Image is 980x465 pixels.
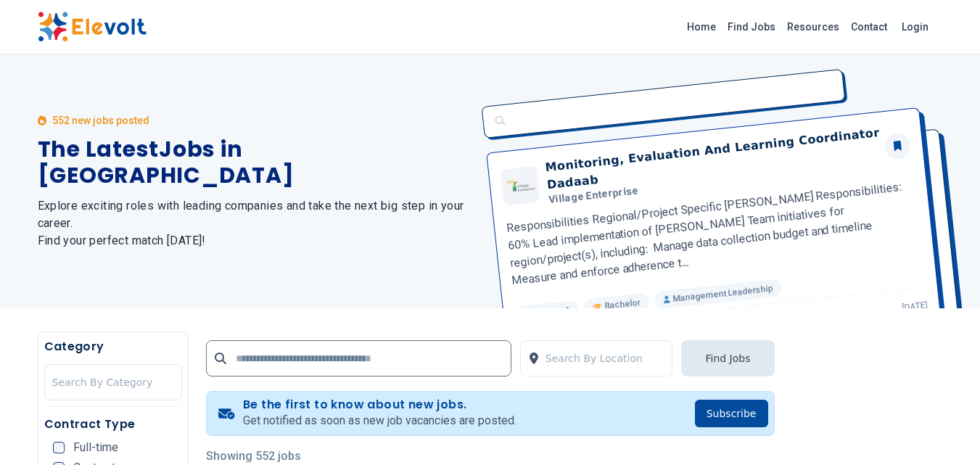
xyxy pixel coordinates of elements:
h5: Contract Type [44,416,182,433]
a: Home [681,15,722,38]
h4: Be the first to know about new jobs. [243,398,516,412]
input: Full-time [53,442,65,453]
a: Login [893,12,937,41]
p: Showing 552 jobs [206,448,775,465]
h5: Category [44,338,182,355]
a: Contact [845,15,893,38]
span: Full-time [73,442,118,453]
button: Find Jobs [681,340,774,376]
button: Subscribe [695,400,768,427]
img: Elevolt [38,12,147,42]
p: 552 new jobs posted [52,113,149,128]
h2: Explore exciting roles with leading companies and take the next big step in your career. Find you... [38,197,473,250]
p: Get notified as soon as new job vacancies are posted. [243,412,516,429]
a: Find Jobs [722,15,781,38]
a: Resources [781,15,845,38]
h1: The Latest Jobs in [GEOGRAPHIC_DATA] [38,136,473,189]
